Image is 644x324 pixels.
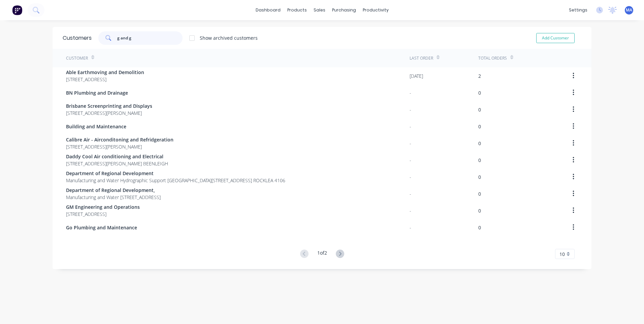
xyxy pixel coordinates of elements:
span: GM Engineering and Operations [66,203,140,210]
div: 0 [478,123,481,130]
div: - [410,123,411,130]
div: 0 [478,190,481,197]
div: sales [310,5,329,15]
div: settings [566,5,591,15]
span: Brisbane Screenprinting and Displays [66,102,152,109]
span: Building and Maintenance [66,123,126,130]
div: 2 [478,72,481,79]
div: purchasing [329,5,359,15]
div: Total Orders [478,55,507,61]
span: MA [626,7,632,13]
button: Add Customer [536,33,575,43]
div: - [410,140,411,147]
div: - [410,89,411,96]
a: dashboard [252,5,284,15]
div: productivity [359,5,392,15]
span: BN Plumbing and Drainage [66,89,128,96]
input: Search customers... [117,31,183,45]
div: 0 [478,157,481,164]
div: 0 [478,89,481,96]
span: 10 [559,251,565,258]
div: Customer [66,55,88,61]
div: - [410,207,411,214]
span: Department of Regional Development, [66,187,161,194]
span: Manufacturing and Water [STREET_ADDRESS] [66,194,161,201]
span: Department of Regional Development [66,170,285,177]
div: 0 [478,140,481,147]
div: Last Order [410,55,433,61]
div: products [284,5,310,15]
span: Go Plumbing and Maintenance [66,224,137,231]
div: - [410,190,411,197]
div: - [410,157,411,164]
div: 0 [478,207,481,214]
div: - [410,106,411,113]
img: Factory [12,5,22,15]
span: [STREET_ADDRESS] [66,210,140,218]
div: 0 [478,173,481,181]
div: 0 [478,224,481,231]
div: Customers [63,34,92,42]
div: 1 of 2 [317,249,327,259]
span: [STREET_ADDRESS][PERSON_NAME] [66,143,173,150]
span: [STREET_ADDRESS][PERSON_NAME] BEENLEIGH [66,160,168,167]
span: Able Earthmoving and Demolition [66,69,144,76]
div: - [410,224,411,231]
div: - [410,173,411,181]
span: Manufacturing and Water Hydrographic Support [GEOGRAPHIC_DATA][STREET_ADDRESS] ROCKLEA 4106 [66,177,285,184]
span: Calibre Air - Airconditoning and Refridgeration [66,136,173,143]
div: [DATE] [410,72,423,79]
div: Show archived customers [200,34,258,41]
span: Daddy Cool Air conditioning and Electrical [66,153,168,160]
span: [STREET_ADDRESS][PERSON_NAME] [66,109,152,117]
span: [STREET_ADDRESS] [66,76,144,83]
div: 0 [478,106,481,113]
